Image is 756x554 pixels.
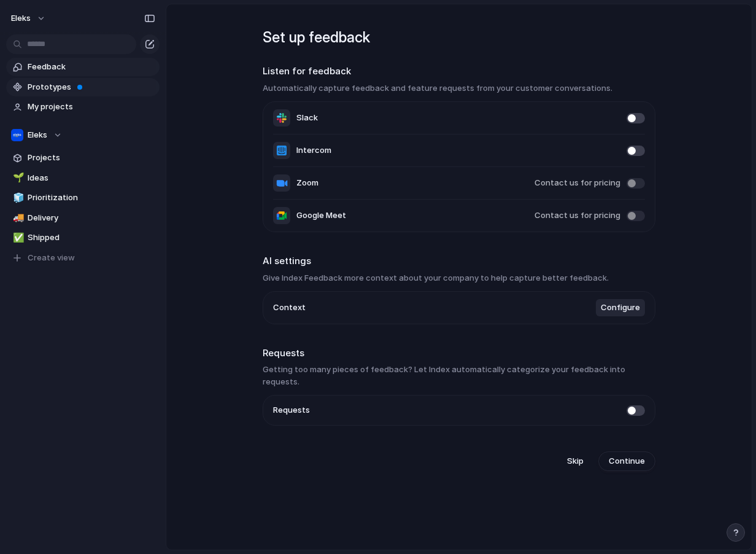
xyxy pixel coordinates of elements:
[557,451,593,471] button: Skip
[6,228,160,247] a: ✅Shipped
[296,209,346,222] span: Google Meet
[296,177,318,189] span: Zoom
[567,455,584,467] span: Skip
[6,9,52,28] button: eleks
[6,126,160,144] button: Eleks
[6,189,160,207] a: 🧊Prioritization
[28,152,155,164] span: Projects
[6,209,160,227] a: 🚚Delivery
[263,364,655,388] h3: Getting too many pieces of feedback? Let Index automatically categorize your feedback into requests.
[11,12,31,25] span: eleks
[534,209,620,222] span: Contact us for pricing
[6,58,160,76] a: Feedback
[28,129,47,141] span: Eleks
[28,252,75,264] span: Create view
[273,302,306,314] span: Context
[263,346,655,361] h2: Requests
[263,26,655,49] h1: Set up feedback
[6,149,160,167] a: Projects
[13,231,21,245] div: ✅
[263,82,655,95] h3: Automatically capture feedback and feature requests from your customer conversations.
[13,191,21,205] div: 🧊
[28,212,155,224] span: Delivery
[609,455,645,467] span: Continue
[601,302,640,314] span: Configure
[6,169,160,187] a: 🌱Ideas
[6,98,160,116] a: My projects
[263,272,655,284] h3: Give Index Feedback more context about your company to help capture better feedback.
[13,171,21,185] div: 🌱
[6,249,160,267] button: Create view
[13,211,21,225] div: 🚚
[534,177,620,189] span: Contact us for pricing
[28,172,155,184] span: Ideas
[28,101,155,113] span: My projects
[11,192,23,204] button: 🧊
[598,451,655,471] button: Continue
[263,64,655,79] h2: Listen for feedback
[273,404,310,416] span: Requests
[28,81,155,93] span: Prototypes
[6,78,160,96] a: Prototypes
[296,144,331,157] span: Intercom
[263,254,655,268] h2: AI settings
[11,232,23,244] button: ✅
[11,172,23,184] button: 🌱
[28,192,155,204] span: Prioritization
[28,61,155,73] span: Feedback
[296,112,318,124] span: Slack
[596,299,645,316] button: Configure
[11,212,23,224] button: 🚚
[28,232,155,244] span: Shipped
